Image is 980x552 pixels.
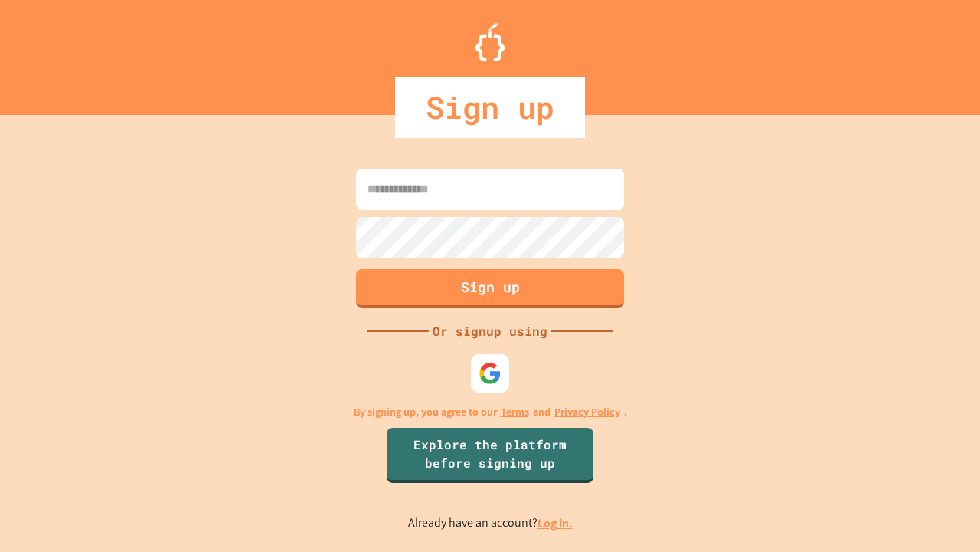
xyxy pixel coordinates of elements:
[554,404,620,420] a: Privacy Policy
[387,428,593,483] a: Explore the platform before signing up
[475,23,505,61] img: Logo.svg
[429,322,551,340] div: Or signup using
[356,269,624,308] button: Sign up
[395,77,585,138] div: Sign up
[408,514,573,533] p: Already have an account?
[537,515,573,531] a: Log in.
[479,362,501,385] img: google-icon.svg
[501,404,529,420] a: Terms
[354,404,627,420] p: By signing up, you agree to our and .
